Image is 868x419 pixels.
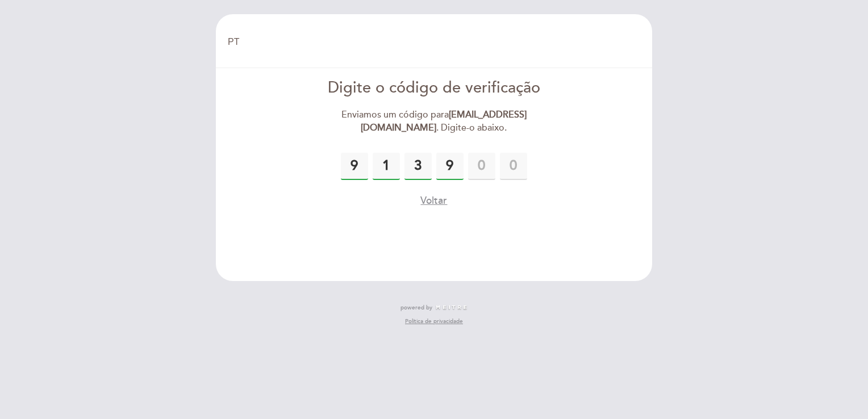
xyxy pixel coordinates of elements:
input: 0 [468,153,495,180]
button: Voltar [420,194,447,208]
img: MEITRE [435,305,468,311]
input: 0 [500,153,527,180]
input: 0 [373,153,400,180]
span: powered by [400,304,432,312]
div: Digite o código de verificação [304,77,565,99]
input: 0 [341,153,368,180]
a: Política de privacidade [405,317,463,325]
div: Enviamos um código para . Digite-o abaixo. [304,108,565,135]
input: 0 [404,153,432,180]
strong: [EMAIL_ADDRESS][DOMAIN_NAME] [361,109,527,133]
input: 0 [436,153,464,180]
a: powered by [400,304,468,312]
